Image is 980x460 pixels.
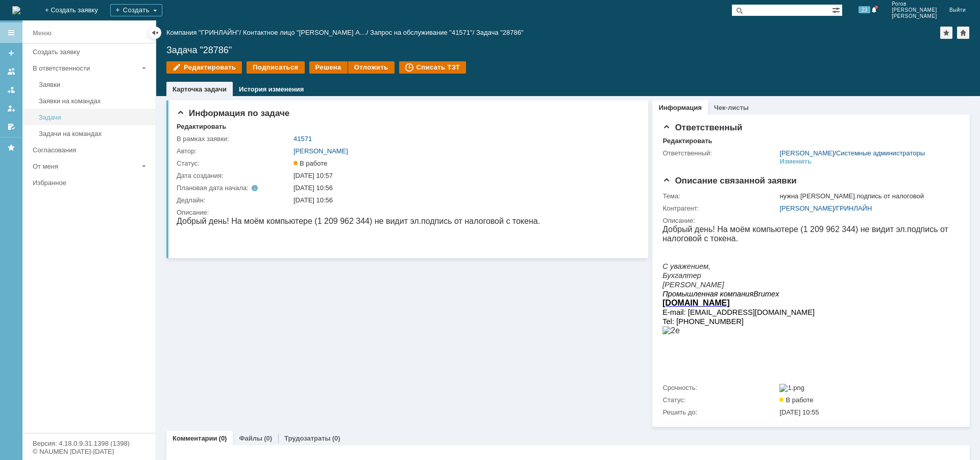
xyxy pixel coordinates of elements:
[39,130,149,137] div: Задачи на командах
[219,434,227,442] div: (0)
[779,157,812,166] div: Изменить
[663,384,777,392] div: Срочность:
[264,434,272,442] div: (0)
[33,440,145,447] div: Версия: 4.18.0.9.31.1398 (1398)
[892,13,937,19] span: [PERSON_NAME]
[177,147,291,155] div: Автор:
[177,108,289,118] span: Информация по задаче
[239,85,304,93] a: История изменения
[149,27,161,39] div: Скрыть меню
[663,192,777,200] div: Тема:
[29,142,153,158] a: Согласования
[293,172,633,180] div: [DATE] 10:57
[3,100,19,117] a: Мои заявки
[293,196,633,204] div: [DATE] 10:56
[779,149,925,157] div: /
[779,204,954,213] div: /
[239,434,262,442] a: Файлы
[663,149,777,157] div: Ответственный:
[836,149,925,157] a: Системные администраторы
[177,196,291,204] div: Дедлайн:
[293,184,633,192] div: [DATE] 10:56
[859,6,870,13] span: 23
[33,48,149,56] div: Создать заявку
[177,184,279,192] div: Плановая дата начала:
[370,29,473,36] a: Запрос на обслуживание "41571"
[29,44,153,60] a: Создать заявку
[293,135,312,143] a: 41571
[663,204,777,213] div: Контрагент:
[166,29,239,36] a: Компания "ГРИНЛАЙН"
[663,217,957,225] div: Описание:
[173,434,217,442] a: Комментарии
[21,83,153,91] span: : [EMAIL_ADDRESS][DOMAIN_NAME]
[35,77,153,93] a: Заявки
[177,172,291,180] div: Дата создания:
[110,4,162,16] div: Создать
[779,396,813,404] span: В работе
[243,29,370,36] div: /
[8,83,21,91] span: mail
[177,159,291,168] div: Статус:
[173,85,227,93] a: Карточка задачи
[476,29,524,36] div: Задача "28786"
[779,408,819,416] span: [DATE] 10:55
[663,137,712,145] div: Редактировать
[39,81,149,88] div: Заявки
[35,93,153,109] a: Заявки на командах
[33,163,138,170] div: От меня
[3,119,19,135] a: Мои согласования
[177,209,635,217] div: Описание:
[663,176,796,186] span: Описание связанной заявки
[663,123,742,132] span: Ответственный
[3,45,19,61] a: Создать заявку
[779,204,834,212] a: [PERSON_NAME]
[166,45,970,55] div: Задача "28786"
[779,149,834,157] a: [PERSON_NAME]
[663,396,777,404] div: Статус:
[39,113,149,121] div: Задачи
[166,29,243,36] div: /
[91,65,117,73] span: Brumex
[892,7,937,13] span: [PERSON_NAME]
[332,434,340,442] div: (0)
[35,126,153,142] a: Задачи на командах
[33,179,138,187] div: Избранное
[779,192,954,200] div: нужна [PERSON_NAME].подпись от налоговой
[39,97,149,105] div: Заявки на командах
[658,104,701,111] a: Информация
[779,384,804,392] img: 1.png
[33,448,145,455] div: © NAUMEN [DATE]-[DATE]
[836,204,872,212] a: ГРИНЛАЙН
[832,5,842,14] span: Расширенный поиск
[3,63,19,80] a: Заявки на командах
[714,104,749,111] a: Чек-листы
[293,147,348,155] a: [PERSON_NAME]
[663,408,777,417] div: Решить до:
[892,1,937,7] span: Рогов
[33,146,149,154] div: Согласования
[10,93,81,101] span: : [PHONE_NUMBER]
[370,29,476,36] div: /
[3,82,19,98] a: Заявки в моей ответственности
[12,6,20,14] a: Перейти на домашнюю страницу
[33,27,52,39] div: Меню
[12,6,20,14] img: logo
[243,29,366,36] a: Контактное лицо "[PERSON_NAME] А…
[177,135,291,143] div: В рамках заявки:
[957,27,969,39] div: Сделать домашней страницей
[284,434,331,442] a: Трудозатраты
[177,123,226,131] div: Редактировать
[293,159,327,167] span: В работе
[33,64,138,72] div: В ответственности
[35,109,153,125] a: Задачи
[940,27,952,39] div: Добавить в избранное
[5,83,8,91] span: -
